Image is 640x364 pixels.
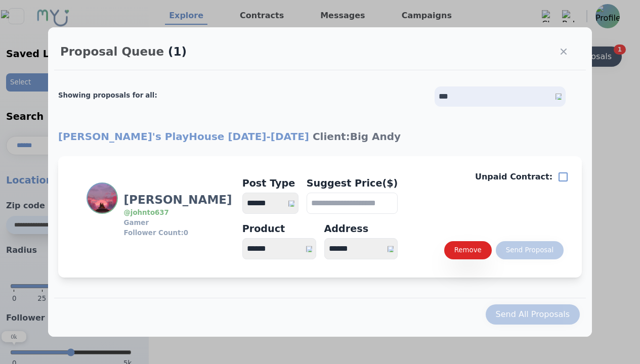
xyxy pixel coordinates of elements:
[124,192,232,208] h3: [PERSON_NAME]
[506,245,553,255] div: Send Proposal
[444,241,492,259] button: Remove
[313,130,401,143] span: Client: Big Andy
[242,176,298,191] h4: Post Type
[168,45,187,58] span: (1)
[496,241,564,259] button: Send Proposal
[124,209,169,216] a: @johnto637
[496,308,570,321] div: Send All Proposals
[486,304,580,325] button: Send All Proposals
[58,84,157,107] h2: Showing proposals for
[124,228,232,238] h3: Follower Count: 0
[242,222,316,236] div: Product
[58,129,582,144] h2: [PERSON_NAME]'s PlayHouse [DATE] - [DATE]
[145,90,157,101] div: all :
[124,218,232,228] h3: Gamer
[60,45,164,58] h2: Proposal Queue
[88,184,117,213] img: Profile
[454,245,482,255] div: Remove
[307,176,398,191] h4: Suggest Price($)
[475,171,552,183] p: Unpaid Contract:
[324,222,398,236] div: Address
